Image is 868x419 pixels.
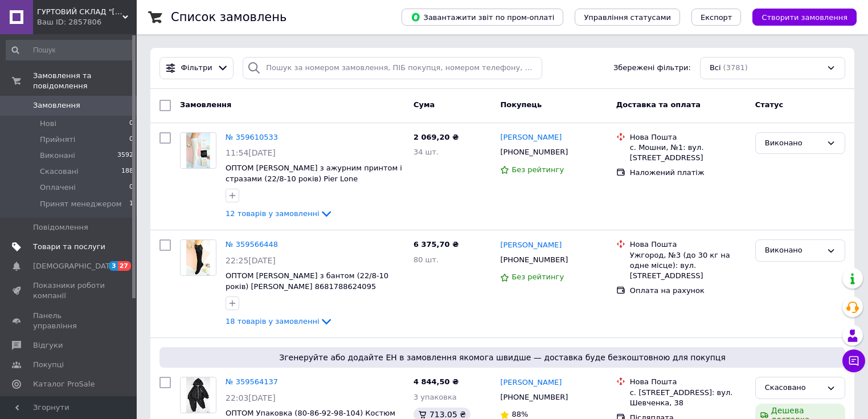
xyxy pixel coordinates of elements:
span: 1 [129,199,133,209]
span: (3781) [723,63,748,72]
span: 6 375,70 ₴ [413,240,458,249]
a: [PERSON_NAME] [500,377,562,388]
span: Замовлення [33,100,80,111]
h1: Список замовлень [171,10,286,24]
span: 11:54[DATE] [226,148,276,157]
span: 0 [129,182,133,193]
div: [PHONE_NUMBER] [498,145,570,160]
button: Управління статусами [575,9,680,26]
div: Ваш ID: 2857806 [37,17,137,27]
input: Пошук за номером замовлення, ПІБ покупця, номером телефону, Email, номером накладної [243,57,542,79]
button: Експорт [691,9,742,26]
span: Прийняті [40,135,75,145]
img: Фото товару [186,133,210,168]
a: Створити замовлення [741,13,857,21]
div: с. Мошни, №1: вул. [STREET_ADDRESS] [630,143,746,163]
a: ОПТОМ [PERSON_NAME] з бантом (22/8-10 років) [PERSON_NAME] 8681788624095 [226,271,388,291]
span: Cума [413,100,435,109]
a: Фото товару [180,377,216,413]
span: Завантажити звіт по пром-оплаті [411,12,554,22]
span: Управління статусами [584,13,671,22]
span: 80 шт. [413,255,439,264]
span: Збережені фільтри: [613,63,691,74]
span: Доставка та оплата [616,100,701,109]
span: 34 шт. [413,148,439,156]
span: Показники роботи компанії [33,280,105,301]
div: Скасовано [765,382,822,394]
div: [PHONE_NUMBER] [498,390,570,405]
a: № 359564137 [226,377,278,386]
span: 22:03[DATE] [226,393,276,402]
span: Створити замовлення [761,13,847,22]
button: Завантажити звіт по пром-оплаті [402,9,563,26]
div: Виконано [765,137,822,149]
span: Статус [755,100,784,109]
a: ОПТОМ [PERSON_NAME] з ажурним принтом і стразами (22/8-10 років) Pier Lone 2125000879000 [226,164,402,193]
span: Без рейтингу [511,272,564,281]
a: Фото товару [180,132,216,169]
img: Фото товару [186,377,210,413]
span: 188 [121,166,133,177]
span: Покупці [33,360,64,370]
span: 3 [109,261,118,271]
span: 3592 [117,150,133,161]
a: Фото товару [180,239,216,276]
button: Чат з покупцем [842,349,865,372]
span: 4 844,50 ₴ [413,377,458,386]
div: Ужгород, №3 (до 30 кг на одне місце): вул. [STREET_ADDRESS] [630,250,746,282]
span: Замовлення та повідомлення [33,71,137,91]
a: № 359566448 [226,240,278,249]
a: [PERSON_NAME] [500,240,562,251]
a: [PERSON_NAME] [500,132,562,143]
a: № 359610533 [226,133,278,141]
div: Оплата на рахунок [630,286,746,296]
span: Експорт [701,13,732,22]
span: ГУРТОВИЙ СКЛАД "kolgotki-optom.com" Дичий одяг, колготки, шкарпетки [37,7,122,17]
img: Фото товару [186,240,210,275]
span: Панель управління [33,311,105,331]
span: 2 069,20 ₴ [413,133,458,141]
span: Каталог ProSale [33,379,95,389]
span: Принят менеджером [40,199,122,209]
div: Виконано [765,245,822,257]
span: Нові [40,119,56,129]
span: 18 товарів у замовленні [226,317,320,326]
div: Наложений платіж [630,168,746,178]
span: Скасовані [40,166,79,177]
div: Нова Пошта [630,377,746,387]
span: 0 [129,135,133,145]
span: Замовлення [180,100,231,109]
span: Виконані [40,150,75,161]
span: Фільтри [181,63,212,74]
span: Товари та послуги [33,242,105,252]
a: 12 товарів у замовленні [226,209,333,218]
span: 22:25[DATE] [226,256,276,265]
button: Створити замовлення [752,9,857,26]
span: Оплачені [40,182,76,193]
a: 18 товарів у замовленні [226,317,333,326]
span: Всі [710,63,721,74]
span: 12 товарів у замовленні [226,209,320,218]
span: Покупець [500,100,542,109]
span: Без рейтингу [511,165,564,174]
span: 27 [118,261,131,271]
span: Згенеруйте або додайте ЕН в замовлення якомога швидше — доставка буде безкоштовною для покупця [164,352,841,363]
span: Відгуки [33,340,63,351]
span: 3 упаковка [413,393,457,401]
span: 0 [129,119,133,129]
div: с. [STREET_ADDRESS]: вул. Шевченка, 38 [630,388,746,408]
div: [PHONE_NUMBER] [498,253,570,267]
span: 88% [511,410,528,418]
input: Пошук [6,40,134,60]
div: Нова Пошта [630,132,746,143]
div: Нова Пошта [630,239,746,250]
span: [DEMOGRAPHIC_DATA] [33,261,117,271]
span: Повідомлення [33,222,88,233]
